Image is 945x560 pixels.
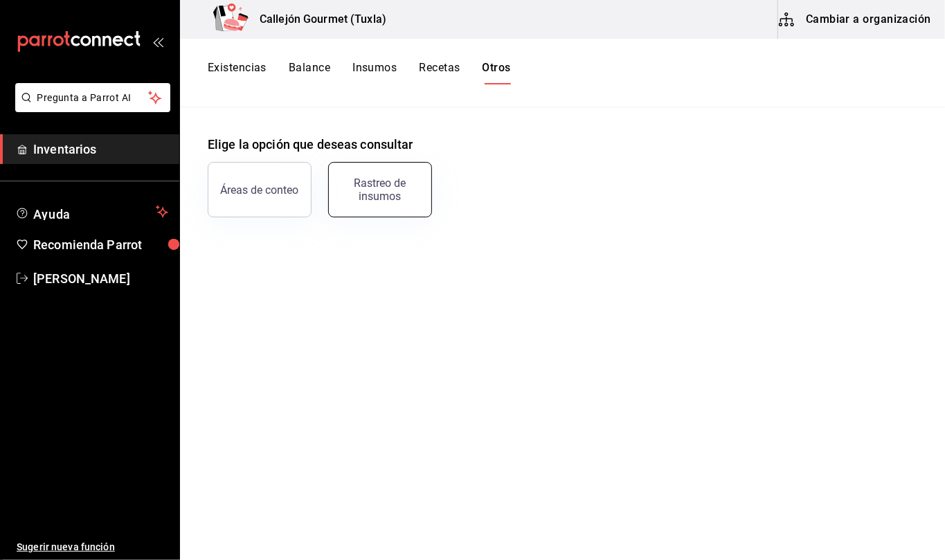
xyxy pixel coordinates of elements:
[328,162,432,217] button: Rastreo de insumos
[17,540,168,554] span: Sugerir nueva función
[208,162,312,217] button: Áreas de conteo
[483,61,511,84] button: Otros
[152,36,163,47] button: open_drawer_menu
[33,204,150,220] span: Ayuda
[249,11,386,28] h3: Callejón Gourmet (Tuxla)
[221,183,299,197] div: Áreas de conteo
[208,61,511,84] div: navigation tabs
[33,235,168,254] span: Recomienda Parrot
[10,100,170,115] a: Pregunta a Parrot AI
[33,269,168,288] span: [PERSON_NAME]
[337,177,423,203] div: Rastreo de insumos
[352,61,397,84] button: Insumos
[208,135,917,154] h4: Elige la opción que deseas consultar
[33,140,168,159] span: Inventarios
[208,61,267,84] button: Existencias
[289,61,330,84] button: Balance
[419,61,460,84] button: Recetas
[15,83,170,112] button: Pregunta a Parrot AI
[37,91,149,105] span: Pregunta a Parrot AI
